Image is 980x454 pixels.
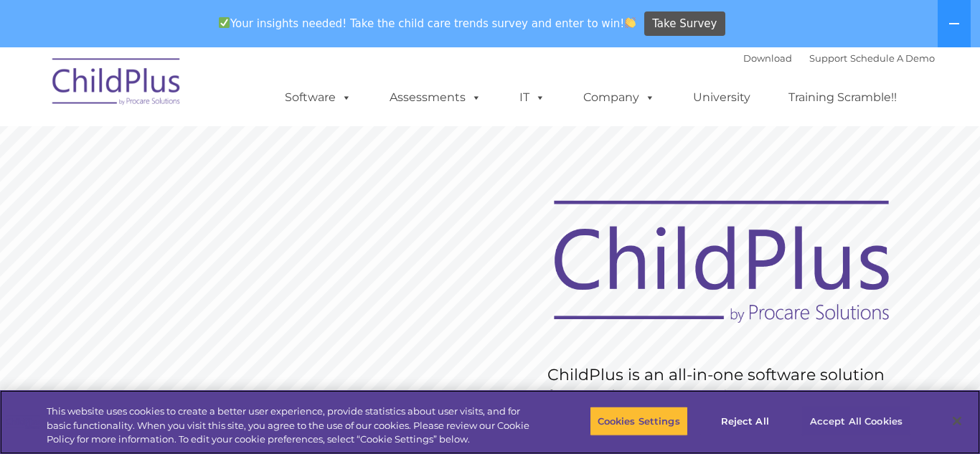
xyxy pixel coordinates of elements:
img: ✅ [219,17,230,28]
a: IT [505,83,560,112]
a: Assessments [375,83,496,112]
img: ChildPlus by Procare Solutions [45,48,189,120]
a: Take Survey [644,11,725,37]
a: University [679,83,765,112]
font: | [743,52,935,64]
a: Download [743,52,792,64]
button: Accept All Cookies [802,406,910,436]
button: Close [941,405,973,437]
a: Company [569,83,669,112]
img: 👏 [625,17,636,28]
a: Software [270,83,366,112]
button: Cookies Settings [590,406,688,436]
div: This website uses cookies to create a better user experience, provide statistics about user visit... [47,405,539,447]
a: Support [809,52,847,64]
a: Training Scramble!! [774,83,911,112]
a: Schedule A Demo [850,52,935,64]
span: Take Survey [652,11,717,37]
button: Reject All [700,406,790,436]
span: Your insights needed! Take the child care trends survey and enter to win! [212,9,642,37]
